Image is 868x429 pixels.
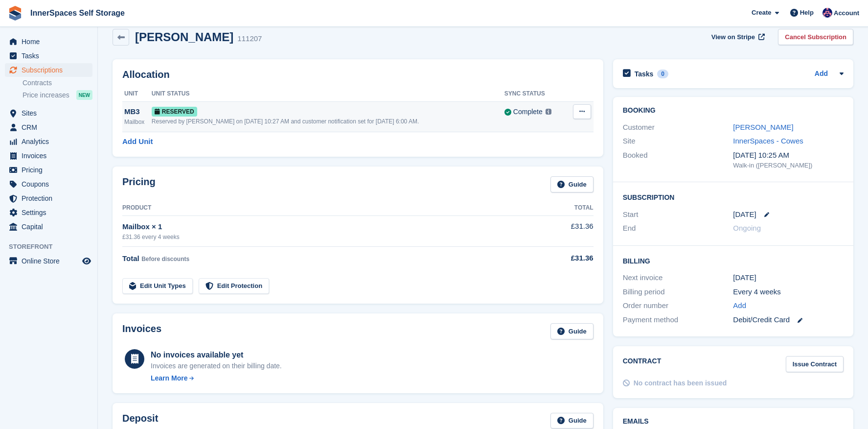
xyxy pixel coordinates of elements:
[22,177,80,191] span: Coupons
[623,107,844,115] h2: Booking
[22,63,80,77] span: Subscriptions
[733,161,844,170] div: Walk-in ([PERSON_NAME])
[733,123,793,131] a: [PERSON_NAME]
[834,8,859,18] span: Account
[778,29,853,45] a: Cancel Subscription
[122,413,158,429] h2: Deposit
[122,233,531,241] div: £31.36 every 4 weeks
[22,191,80,205] span: Protection
[550,323,594,339] a: Guide
[733,137,803,145] a: InnerSpaces - Cowes
[152,117,504,126] div: Reserved by [PERSON_NAME] on [DATE] 10:27 AM and customer notification set for [DATE] 6:00 AM.
[5,49,92,63] a: menu
[711,32,755,42] span: View on Stripe
[623,209,733,220] div: Start
[623,122,733,133] div: Customer
[122,278,193,294] a: Edit Unit Types
[623,286,733,298] div: Billing period
[550,413,594,429] a: Guide
[623,300,733,311] div: Order number
[733,314,844,326] div: Debit/Credit Card
[5,135,92,148] a: menu
[22,135,80,148] span: Analytics
[5,106,92,120] a: menu
[5,120,92,134] a: menu
[152,107,197,117] span: Reserved
[513,107,543,117] div: Complete
[122,86,152,102] th: Unit
[22,35,80,48] span: Home
[5,35,92,48] a: menu
[733,300,746,311] a: Add
[550,176,594,192] a: Guide
[22,149,80,163] span: Invoices
[5,206,92,219] a: menu
[22,106,80,120] span: Sites
[5,63,92,77] a: menu
[5,163,92,177] a: menu
[752,8,771,18] span: Create
[634,378,727,388] div: No contract has been issued
[22,206,80,219] span: Settings
[22,120,80,134] span: CRM
[531,200,594,216] th: Total
[733,272,844,284] div: [DATE]
[623,223,733,234] div: End
[23,90,92,100] a: Price increases NEW
[122,136,153,147] a: Add Unit
[124,118,152,126] div: Mailbox
[623,314,733,326] div: Payment method
[733,286,844,298] div: Every 4 weeks
[76,90,92,100] div: NEW
[5,220,92,234] a: menu
[5,149,92,163] a: menu
[81,255,92,267] a: Preview store
[26,5,129,21] a: InnerSpaces Self Storage
[22,49,80,63] span: Tasks
[623,356,662,372] h2: Contract
[623,150,733,170] div: Booked
[708,29,767,45] a: View on Stripe
[22,220,80,234] span: Capital
[822,8,832,18] img: Dominic Hampson
[8,6,23,21] img: stora-icon-8386f47178a22dfd0bd8f6a31ec36ba5ce8667c1dd55bd0f319d3a0aa187defe.svg
[5,177,92,191] a: menu
[733,150,844,161] div: [DATE] 10:25 AM
[635,70,654,78] h2: Tasks
[786,356,844,372] a: Issue Contract
[151,349,282,361] div: No invoices available yet
[151,373,187,383] div: Learn More
[531,215,594,246] td: £31.36
[152,86,504,102] th: Unit Status
[5,254,92,268] a: menu
[122,323,161,339] h2: Invoices
[199,278,269,294] a: Edit Protection
[122,200,531,216] th: Product
[733,209,756,220] time: 2025-10-31 01:00:00 UTC
[815,69,828,80] a: Add
[237,33,262,45] div: 111207
[5,191,92,205] a: menu
[122,176,156,192] h2: Pricing
[22,254,80,268] span: Online Store
[623,256,844,265] h2: Billing
[141,256,189,262] span: Before discounts
[623,272,733,284] div: Next invoice
[135,30,233,44] h2: [PERSON_NAME]
[124,106,152,118] div: MB3
[122,221,531,233] div: Mailbox × 1
[122,254,139,262] span: Total
[22,163,80,177] span: Pricing
[151,373,282,383] a: Learn More
[546,109,551,115] img: icon-info-grey-7440780725fd019a000dd9b08b2336e03edf1995a4989e88bcd33f0948082b44.svg
[151,361,282,371] div: Invoices are generated on their billing date.
[504,86,567,102] th: Sync Status
[733,224,761,232] span: Ongoing
[623,418,844,426] h2: Emails
[23,91,69,100] span: Price increases
[23,78,92,88] a: Contracts
[623,192,844,202] h2: Subscription
[657,70,668,78] div: 0
[9,242,97,252] span: Storefront
[122,69,594,80] h2: Allocation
